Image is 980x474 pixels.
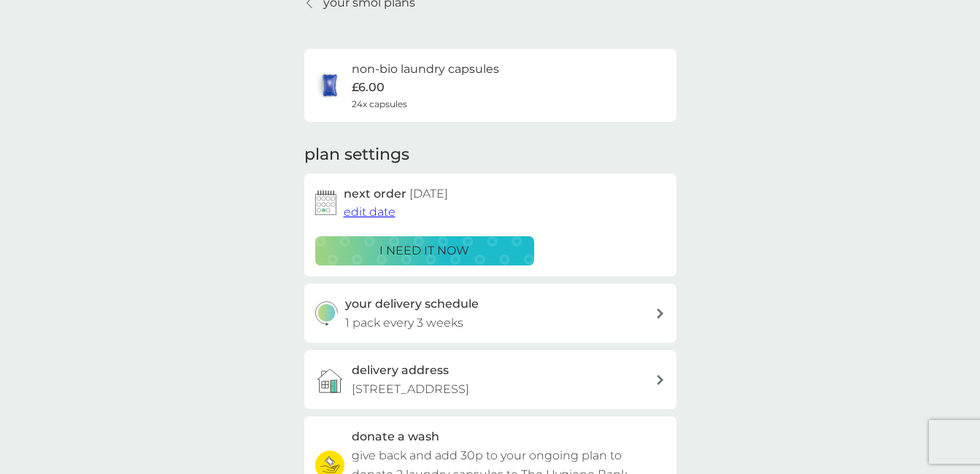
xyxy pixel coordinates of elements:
button: edit date [344,203,396,222]
button: your delivery schedule1 pack every 3 weeks [304,284,676,343]
img: non-bio laundry capsules [315,71,344,100]
p: [STREET_ADDRESS] [352,380,469,399]
h3: donate a wash [352,427,439,446]
p: i need it now [379,241,469,260]
h3: delivery address [352,361,449,380]
p: £6.00 [352,78,385,97]
h2: plan settings [304,144,409,166]
button: i need it now [315,236,534,265]
p: 1 pack every 3 weeks [345,314,463,333]
span: 24x capsules [352,97,407,111]
a: delivery address[STREET_ADDRESS] [304,350,676,409]
span: edit date [344,205,396,219]
h2: next order [344,184,448,203]
span: [DATE] [409,187,448,201]
h6: non-bio laundry capsules [352,60,499,79]
h3: your delivery schedule [345,295,479,314]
